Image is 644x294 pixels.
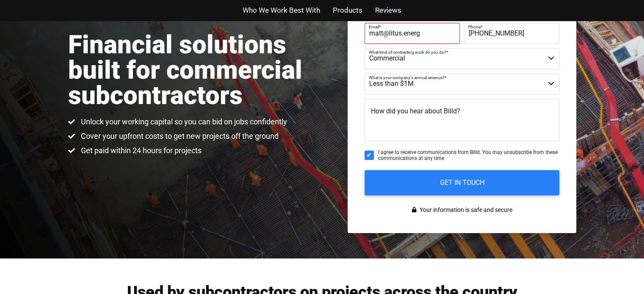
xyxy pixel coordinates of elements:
[79,146,202,156] span: Get paid within 24 hours for projects
[243,4,320,16] a: Who We Work Best With
[68,32,322,108] h1: Financial solutions built for commercial subcontractors
[371,107,460,115] span: How did you hear about Billd?
[378,149,559,162] span: I agree to receive communications from Billd. You may unsubscribe from these communications at an...
[375,4,401,16] a: Reviews
[468,24,481,29] span: Phone
[365,151,374,160] input: I agree to receive communications from Billd. You may unsubscribe from these communications at an...
[333,4,362,16] a: Products
[79,131,279,141] span: Cover your upfront costs to get new projects off the ground
[79,117,287,127] span: Unlock your working capital so you can bid on jobs confidently
[365,170,559,195] input: GET IN TOUCH
[417,204,512,216] span: Your information is safe and secure
[369,24,379,29] span: Email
